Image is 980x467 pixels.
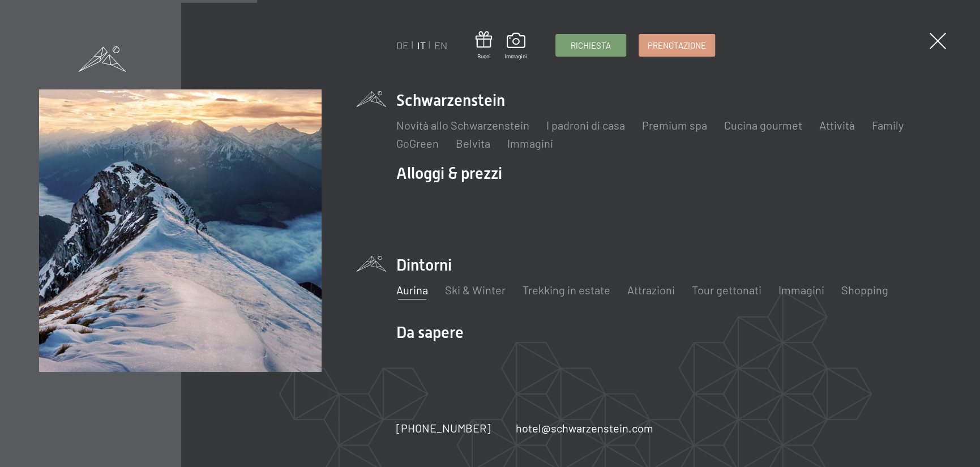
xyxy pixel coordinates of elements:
a: Prenotazione [639,35,714,56]
a: Immagini [778,283,824,297]
span: Immagini [504,52,527,60]
a: Premium spa [642,118,707,132]
a: Belvita [456,136,490,150]
a: Immagini [504,33,527,60]
a: GoGreen [396,136,439,150]
a: Ski & Winter [445,283,506,297]
a: Buoni [476,31,492,60]
span: Richiesta [571,40,611,52]
a: hotel@schwarzenstein.com [516,420,653,436]
a: DE [396,39,409,52]
a: Immagini [507,136,553,150]
a: I padroni di casa [546,118,625,132]
a: Aurina [396,283,428,297]
a: Attrazioni [627,283,675,297]
a: Richiesta [556,35,626,56]
span: [PHONE_NUMBER] [396,421,491,435]
span: Buoni [476,52,492,60]
a: Shopping [841,283,888,297]
span: Prenotazione [648,40,706,52]
a: Tour gettonati [692,283,761,297]
a: Attività [819,118,855,132]
a: [PHONE_NUMBER] [396,420,491,436]
a: Trekking in estate [523,283,610,297]
a: Novità allo Schwarzenstein [396,118,529,132]
a: Cucina gourmet [724,118,802,132]
a: Family [872,118,904,132]
a: IT [417,39,426,52]
a: EN [434,39,447,52]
